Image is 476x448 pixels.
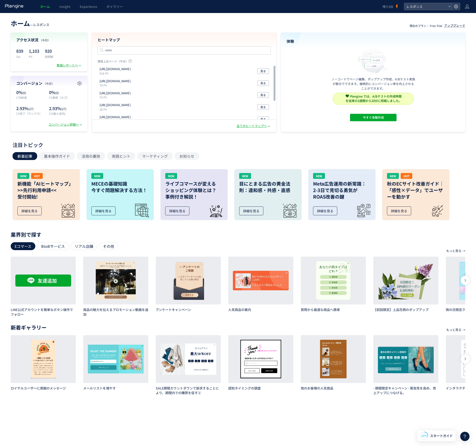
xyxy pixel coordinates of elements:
[444,23,465,28] div: アップグレード
[13,141,461,148] div: 注目トピック
[99,115,131,119] p: https://in.directbook.jp/fe_fb_b2308ic_lpo_bdsm
[16,37,82,43] h4: アクセス状況
[83,386,148,390] h3: メールリストを増やす
[11,307,76,317] h3: LINE公式アカウントを簡単なボタン操作でフォロー
[91,173,103,179] div: NEW
[13,152,37,160] button: 新着記事
[421,434,427,438] span: 28%
[99,242,118,250] div: その他
[11,326,465,329] p: 新着ギャラリー
[49,111,82,115] p: CV(脳と成功)
[71,242,97,250] div: リアル店舗
[260,80,266,86] span: 見る
[387,206,411,215] div: 詳細を見る
[462,326,465,334] p: →
[308,169,376,220] a: NEWMeta広告運用の新常識：2-3日で見切る勇気がROAS改善の鍵詳細を見る
[446,247,461,255] p: もっと見る
[239,180,297,193] h3: 目にとまる広告の黄金法則：違和感・共感・直感
[446,326,461,334] p: もっと見る
[257,116,269,122] button: 見る
[257,104,269,110] button: 見る
[301,307,366,312] h3: 質問から最適な商品へ誘導
[49,105,82,111] p: 2.93%
[11,386,76,390] h3: ロイヤルユーザーに感謝のメッセージ
[239,173,251,179] div: NEW
[57,63,82,68] div: 数値レポートへ
[16,47,23,55] p: 839
[99,95,132,99] p: 70 PV
[234,169,302,220] a: NEW目にとまる広告の黄金法則：違和感・共感・直感詳細を見る
[156,386,221,395] h3: SALE期間カウントダウンで訴求することにより、期間内での購買を促す➁
[55,91,59,95] span: (0)
[363,114,384,121] span: 今すぐ体験作成
[287,39,460,44] h4: 体験
[228,307,293,312] h3: 人気商品の案内
[260,104,266,110] span: 見る
[257,80,269,86] button: 見る
[16,95,47,99] p: CTA到達
[29,47,39,55] p: 1,103
[99,119,132,123] p: 5 PV
[373,386,438,395] h3: - 期間限定キャンペーン - 緊急性を高め、売上アップにつなげる。
[257,92,269,98] button: 見る
[29,55,39,59] p: PV
[430,433,453,438] span: スタートガイド
[11,242,35,250] div: Eコマース
[33,22,49,27] span: レスポンス
[16,55,23,59] p: UU
[239,206,263,215] div: 詳細を見る
[13,169,80,220] a: NEWHOT新機能「AIヒートマップ」>>先行利用申請<<受付開始!詳細を見る
[86,169,154,220] a: NEWMECEの基礎知識今すぐ問題解決する方法！詳細を見る
[77,152,105,160] button: 活用の裏技
[331,77,415,91] p: ノーコードでページ編集、ポップアップ作成、A/Bテスト実施が数分でできます。継続的にコンバージョン率を向上させることができます。
[237,124,271,128] div: 全てのヒートマップへ
[80,4,97,9] span: Experience
[49,89,82,95] p: 0%
[99,103,131,107] p: https://payment.dpub.jp/external_page/up_b2308ic_video
[11,233,465,236] p: 業界別で探す
[160,169,228,220] a: NEWライブコマースが変えるショッピング体験とは？事例付き解説！詳細を見る
[91,180,149,193] h3: MECEの基礎知識 今すぐ問題解決する方法！
[91,206,116,215] div: 詳細を見る
[31,173,43,179] div: HOT
[98,37,271,43] h4: ヒートマップ
[16,89,47,95] p: 0%
[387,180,445,200] h3: 秋のECサイト改善ガイド｜「感性×データ」でユーザーを動かす
[16,81,82,86] h4: コンバージョン
[301,386,366,390] h3: 他のお客様の人気商品
[137,152,173,160] button: マーケティング
[257,68,269,74] button: 見る
[23,91,26,95] span: (0)
[17,173,29,179] div: NEW
[165,180,223,200] h3: ライブコマースが変える ショッピング体験とは？ 事例付き解説！
[28,107,33,111] span: (27)
[39,38,50,42] span: （今日）
[99,67,131,71] p: https://pr.directbook.jp/fe_fb_b2308ic
[11,19,30,28] span: ホーム
[373,307,438,312] h3: 【初回限定】上品花柄のポップアップ
[346,94,349,98] img: svg+xml,%3c
[17,206,42,215] div: 詳細を見る
[99,107,132,111] p: 28 PV
[356,47,390,74] img: home_experience_onbo_jp-C5-EgdA0.svg
[45,55,53,59] p: 訪問数
[410,24,442,28] p: 現在のプラン： Free Trial
[313,180,371,200] h3: Meta広告運用の新常識： 2-3日で見切る勇気が ROAS改善の鍵
[98,59,271,65] p: 閲覧上位ページ（今日）
[106,4,123,9] span: ギャラリー
[59,4,70,9] span: Insight
[260,68,266,74] span: 見る
[37,242,69,250] div: BtoBサービス
[49,95,82,99] p: CV直前（カゴ）
[156,307,221,312] h3: アンケートキャンペーン
[387,173,399,179] div: NEW
[313,173,325,179] div: NEW
[165,173,177,179] div: NEW
[260,116,266,122] span: 見る
[16,111,47,115] p: CV完了（サンクス）
[165,206,189,215] div: 詳細を見る
[107,152,135,160] button: 実践ヒント
[49,122,83,127] div: コンバージョン詳細へ
[346,94,402,103] span: Ptengine では、A/Bテストの作成時間 を従来の2週間から20分に短縮しました。
[99,91,131,95] p: https://pr.directbook.jp/FE_YT_B2308IC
